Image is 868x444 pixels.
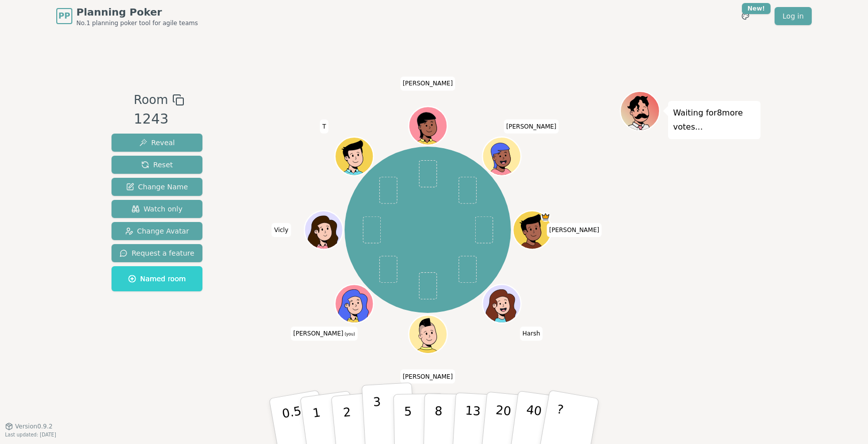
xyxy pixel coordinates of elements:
[320,119,329,133] span: Click to change your name
[141,160,173,170] span: Reset
[76,19,198,27] span: No.1 planning poker tool for agile teams
[336,285,372,321] button: Click to change your avatar
[673,106,755,134] p: Waiting for 8 more votes...
[343,332,355,337] span: (you)
[400,369,456,383] span: Click to change your name
[547,223,602,237] span: Click to change your name
[15,422,53,430] span: Version 0.9.2
[112,244,202,262] button: Request a feature
[112,134,202,152] button: Reveal
[504,119,559,133] span: Click to change your name
[272,223,291,237] span: Click to change your name
[112,266,202,291] button: Named room
[291,326,358,341] span: Click to change your name
[775,7,812,25] a: Log in
[120,248,194,258] span: Request a feature
[134,91,168,109] span: Room
[540,212,550,221] span: Gary is the host
[736,7,754,25] button: New!
[112,222,202,240] button: Change Avatar
[128,274,186,284] span: Named room
[5,432,56,437] span: Last updated: [DATE]
[134,109,184,130] div: 1243
[58,10,70,22] span: PP
[56,5,198,27] a: PPPlanning PokerNo.1 planning poker tool for agile teams
[5,422,53,430] button: Version0.9.2
[76,5,198,19] span: Planning Poker
[126,182,188,192] span: Change Name
[112,200,202,218] button: Watch only
[742,3,771,14] div: New!
[125,226,189,236] span: Change Avatar
[112,178,202,196] button: Change Name
[400,76,456,90] span: Click to change your name
[112,156,202,174] button: Reset
[520,326,542,341] span: Click to change your name
[132,204,183,214] span: Watch only
[139,138,175,148] span: Reveal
